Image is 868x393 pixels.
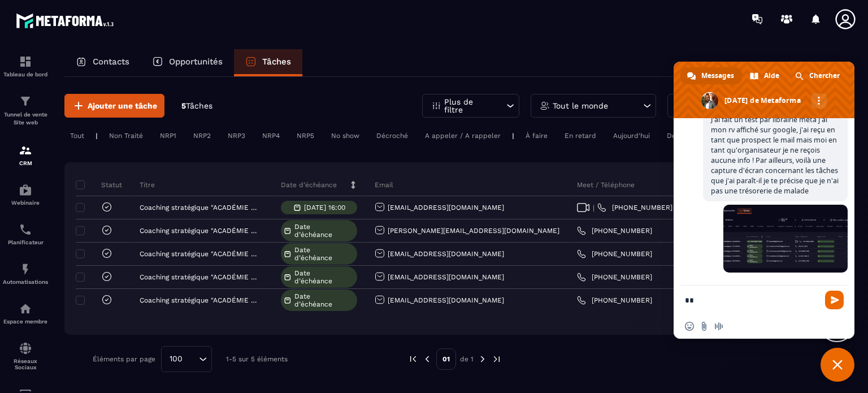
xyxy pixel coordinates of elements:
[294,246,354,262] span: Date d’échéance
[19,262,32,276] img: automations
[478,354,488,364] img: next
[3,318,48,325] p: Espace membre
[103,129,149,142] div: Non Traité
[3,239,48,245] p: Planificateur
[788,67,848,84] div: Chercher
[141,49,234,76] a: Opportunités
[577,249,652,258] a: [PHONE_NUMBER]
[685,322,694,331] span: Insérer un emoji
[711,115,839,196] span: J'ai fait un test par librairie meta j'ai mon rv affiché sur google, j'ai reçu en tant que prospe...
[577,226,652,235] a: [PHONE_NUMBER]
[281,180,337,189] p: Date d’échéance
[371,129,414,142] div: Décroché
[408,354,418,364] img: prev
[161,346,212,372] div: Search for option
[140,296,261,304] p: Coaching stratégique "ACADÉMIE RÉSURGENCE"
[3,333,48,379] a: social-networksocial-networkRéseaux Sociaux
[186,101,212,110] span: Tâches
[661,129,697,142] div: Demain
[3,293,48,333] a: automationsautomationsEspace membre
[607,129,656,142] div: Aujourd'hui
[222,129,251,142] div: NRP3
[460,355,474,364] p: de 1
[419,129,506,142] div: A appeler / A rappeler
[19,223,32,236] img: scheduler
[294,269,354,285] span: Date d’échéance
[597,203,672,212] a: [PHONE_NUMBER]
[3,279,48,285] p: Automatisations
[140,180,155,189] p: Titre
[553,102,608,110] p: Tout le monde
[19,144,32,157] img: formation
[140,227,261,235] p: Coaching stratégique "ACADÉMIE RÉSURGENCE"
[3,358,48,370] p: Réseaux Sociaux
[559,129,602,142] div: En retard
[140,250,261,258] p: Coaching stratégique "ACADÉMIE RÉSURGENCE"
[680,67,742,84] div: Messages
[764,67,779,84] span: Aide
[3,214,48,254] a: schedulerschedulerPlanificateur
[436,348,456,370] p: 01
[19,183,32,197] img: automations
[577,273,652,282] a: [PHONE_NUMBER]
[809,67,840,84] span: Chercher
[154,129,182,142] div: NRP1
[64,49,141,76] a: Contacts
[16,10,118,31] img: logo
[701,67,734,84] span: Messages
[262,57,291,67] p: Tâches
[3,135,48,175] a: formationformationCRM
[492,354,502,364] img: next
[3,200,48,206] p: Webinaire
[19,302,32,316] img: automations
[700,322,709,331] span: Envoyer un fichier
[294,292,354,308] span: Date d’échéance
[19,94,32,108] img: formation
[257,129,285,142] div: NRP4
[577,296,652,305] a: [PHONE_NUMBER]
[3,160,48,166] p: CRM
[88,100,157,111] span: Ajouter une tâche
[93,355,155,363] p: Éléments par page
[169,57,223,67] p: Opportunités
[188,129,216,142] div: NRP2
[825,291,844,309] span: Envoyer
[3,86,48,135] a: formationformationTunnel de vente Site web
[291,129,320,142] div: NRP5
[96,132,98,140] p: |
[821,348,854,382] div: Fermer le chat
[186,353,196,365] input: Search for option
[140,204,261,211] p: Coaching stratégique "ACADÉMIE RÉSURGENCE"
[181,101,212,111] p: 5
[520,129,553,142] div: À faire
[811,93,827,109] div: Autres canaux
[93,57,129,67] p: Contacts
[19,342,32,355] img: social-network
[140,273,261,281] p: Coaching stratégique "ACADÉMIE RÉSURGENCE"
[294,223,354,239] span: Date d’échéance
[3,71,48,77] p: Tableau de bord
[166,353,186,365] span: 100
[3,46,48,86] a: formationformationTableau de bord
[3,175,48,214] a: automationsautomationsWebinaire
[226,355,288,363] p: 1-5 sur 5 éléments
[19,55,32,68] img: formation
[422,354,432,364] img: prev
[685,295,818,305] textarea: Entrez votre message...
[593,204,594,212] span: |
[375,180,393,189] p: Email
[64,94,164,118] button: Ajouter une tâche
[577,180,635,189] p: Meet / Téléphone
[714,322,723,331] span: Message audio
[325,129,365,142] div: No show
[3,111,48,127] p: Tunnel de vente Site web
[512,132,514,140] p: |
[3,254,48,293] a: automationsautomationsAutomatisations
[743,67,787,84] div: Aide
[304,204,345,211] p: [DATE] 16:00
[79,180,122,189] p: Statut
[444,98,494,114] p: Plus de filtre
[64,129,90,142] div: Tout
[234,49,302,76] a: Tâches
